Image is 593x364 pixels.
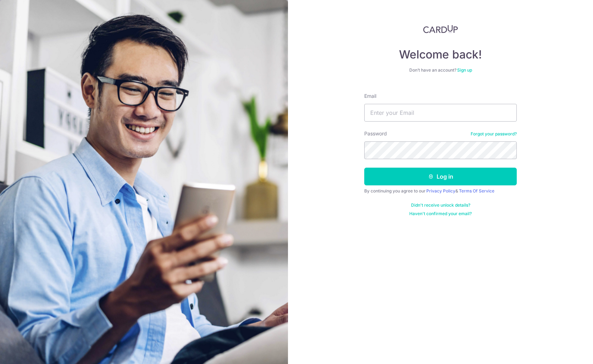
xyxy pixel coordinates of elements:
a: Privacy Policy [426,188,455,194]
a: Terms Of Service [459,188,494,194]
a: Forgot your password? [471,131,517,137]
label: Password [364,130,387,137]
a: Sign up [457,67,472,73]
div: By continuing you agree to our & [364,188,517,194]
img: CardUp Logo [423,25,458,33]
label: Email [364,93,376,100]
a: Haven't confirmed your email? [409,211,472,217]
a: Didn't receive unlock details? [411,202,470,208]
h4: Welcome back! [364,47,517,62]
div: Don’t have an account? [364,67,517,73]
input: Enter your Email [364,104,517,122]
button: Log in [364,168,517,185]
